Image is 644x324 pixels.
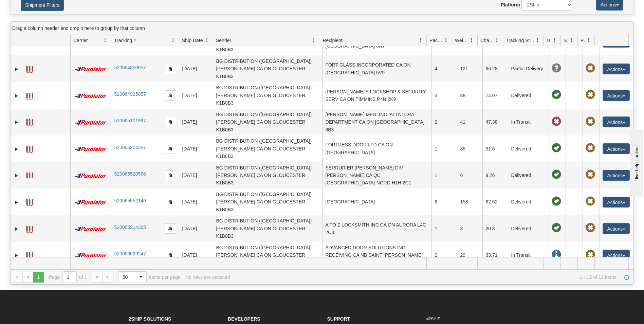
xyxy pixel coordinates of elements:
[73,173,108,178] img: 11 - Purolator
[508,109,549,135] td: In Transit
[508,188,549,215] td: Delivered
[165,117,176,127] button: Copy to clipboard
[457,82,482,109] td: 88
[235,274,617,280] span: 1 - 12 of 12 items
[26,169,33,180] a: Label
[114,37,136,44] span: Tracking #
[213,188,322,215] td: BG DISTRIBUTION ([GEOGRAPHIC_DATA]) [PERSON_NAME] CA ON GLOUCESTER K1B0B3
[431,242,457,268] td: 2
[213,109,322,135] td: BG DISTRIBUTION ([GEOGRAPHIC_DATA]) [PERSON_NAME] CA ON GLOUCESTER K1B0B3
[26,249,33,260] a: Label
[213,162,322,188] td: BG DISTRIBUTION ([GEOGRAPHIC_DATA]) [PERSON_NAME] CA ON GLOUCESTER K1B0B3
[431,162,457,188] td: 1
[114,224,146,230] a: 520065914365
[179,109,213,135] td: [DATE]
[322,55,431,82] td: FORT GLASS INCORPORATED CA ON [GEOGRAPHIC_DATA] 5V9
[73,120,108,125] img: 11 - Purolator
[13,66,20,73] a: Expand
[482,215,508,242] td: 20.8
[552,37,561,46] span: On time
[482,242,508,268] td: 33.71
[13,252,20,259] a: Expand
[566,34,577,46] a: Shipment Issues filter column settings
[73,200,108,205] img: 11 - Purolator
[73,37,88,44] span: Carrier
[415,34,426,46] a: Recipient filter column settings
[564,37,569,44] span: Shipment Issues
[322,162,431,188] td: SERRURIER [PERSON_NAME] DIV. [PERSON_NAME] CA QC [GEOGRAPHIC_DATA]-NORD H1H 2C1
[466,34,477,46] a: Weight filter column settings
[482,162,508,188] td: 9.26
[482,188,508,215] td: 62.52
[165,170,176,180] button: Copy to clipboard
[583,34,594,46] a: Pickup Status filter column settings
[549,34,560,46] a: Delivery Status filter column settings
[322,242,431,268] td: ADVANCED DOOR SOLUTIONS INC. RECEIVING CA NB SAINT [PERSON_NAME] E2N 2B6
[508,82,549,109] td: Delivered
[213,136,322,162] td: BG DISTRIBUTION ([GEOGRAPHIC_DATA]) [PERSON_NAME] CA ON GLOUCESTER K1B0B3
[118,271,147,283] span: Page sizes drop down
[135,272,146,283] span: select
[322,215,431,242] td: A TO Z LOCKSMITH INC CA ON AURORA L4G 2C8
[457,109,482,135] td: 41
[457,136,482,162] td: 35
[13,172,20,179] a: Expand
[586,223,595,233] span: Pickup Not Assigned
[508,215,549,242] td: Delivered
[552,197,561,206] span: On time
[508,162,549,188] td: Delivered
[431,215,457,242] td: 1
[603,170,630,181] button: Actions
[552,170,561,179] span: On time
[13,199,20,206] a: Expand
[179,55,213,82] td: [DATE]
[431,188,457,215] td: 6
[179,215,213,242] td: [DATE]
[165,223,176,234] button: Copy to clipboard
[114,251,146,256] a: 520066029247
[603,116,630,127] button: Actions
[49,271,87,283] span: Page of 1
[213,82,322,109] td: BG DISTRIBUTION ([GEOGRAPHIC_DATA]) [PERSON_NAME] CA ON GLOUCESTER K1B0B3
[182,37,203,44] span: Ship Date
[440,34,452,46] a: Packages filter column settings
[114,198,146,203] a: 520065552140
[167,34,179,46] a: Tracking # filter column settings
[99,34,111,46] a: Carrier filter column settings
[26,90,33,101] a: Label
[13,92,20,99] a: Expand
[213,242,322,268] td: BG DISTRIBUTION ([GEOGRAPHIC_DATA]) [PERSON_NAME] CA ON GLOUCESTER K1B0B3
[123,274,131,281] span: 50
[11,22,633,35] div: grid grouping header
[201,34,213,46] a: Ship Date filter column settings
[323,37,343,44] span: Recipient
[26,63,33,74] a: Label
[552,117,561,126] span: Late
[13,146,20,152] a: Expand
[457,215,482,242] td: 3
[114,171,146,177] a: 520065520568
[179,82,213,109] td: [DATE]
[586,197,595,206] span: Pickup Not Assigned
[586,90,595,100] span: Pickup Not Assigned
[457,162,482,188] td: 6
[179,242,213,268] td: [DATE]
[482,136,508,162] td: 31.6
[73,67,108,72] img: 11 - Purolator
[431,82,457,109] td: 3
[586,37,595,46] span: Pickup Not Assigned
[179,188,213,215] td: [DATE]
[322,109,431,135] td: [PERSON_NAME] MFG .INC. ATTN: CRA DEPARTMENT CA ON [GEOGRAPHIC_DATA] 6B3
[185,274,230,280] div: No rows are selected
[552,64,561,73] span: Unknown
[552,90,561,100] span: On time
[532,34,544,46] a: Tracking Status filter column settings
[508,242,549,268] td: In Transit
[26,196,33,207] a: Label
[114,145,146,150] a: 520065204387
[603,250,630,260] button: Actions
[118,271,181,283] span: items per page
[482,82,508,109] td: 74.07
[491,34,503,46] a: Charge filter column settings
[457,242,482,268] td: 29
